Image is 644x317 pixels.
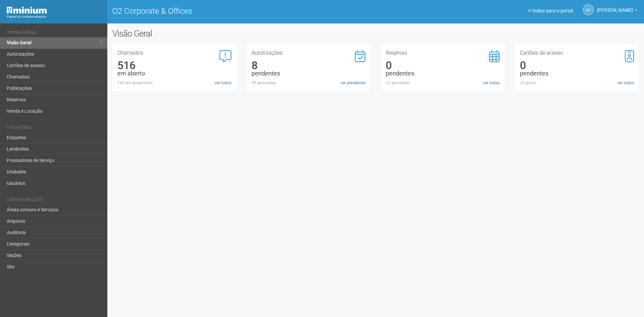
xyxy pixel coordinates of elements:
div: 20 ativos [520,80,634,86]
div: 0 [520,62,634,68]
a: Voltar para o portal [528,8,573,13]
div: 95 aprovadas [252,80,366,86]
a: ver pendentes [340,80,366,86]
div: 140 em andamento [117,80,231,86]
div: 22 aprovadas [386,80,500,86]
a: ver todos [617,80,634,86]
li: Configurações [7,197,102,204]
img: Minium [7,7,47,14]
h1: O2 Corporate & Offices [112,7,371,15]
li: Operacional [7,30,102,37]
a: ver todos [215,80,231,86]
span: Ana Carla de Carvalho Silva [597,1,633,13]
div: 516 [117,62,231,68]
h3: Autorizações [252,50,366,56]
h3: Chamados [117,50,231,56]
div: pendentes [520,70,634,76]
div: 8 [252,62,366,68]
div: em aberto [117,70,231,76]
div: pendentes [386,70,500,76]
a: AC [583,4,594,15]
a: [PERSON_NAME] [597,8,637,14]
h3: Cartões de acesso [520,50,634,56]
h2: Visão Geral [112,29,326,39]
div: Painel do Administrador [7,14,102,20]
div: pendentes [252,70,366,76]
li: Cadastros [7,125,102,132]
div: 0 [386,62,500,68]
a: ver todas [483,80,500,86]
h3: Reservas [386,50,500,56]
